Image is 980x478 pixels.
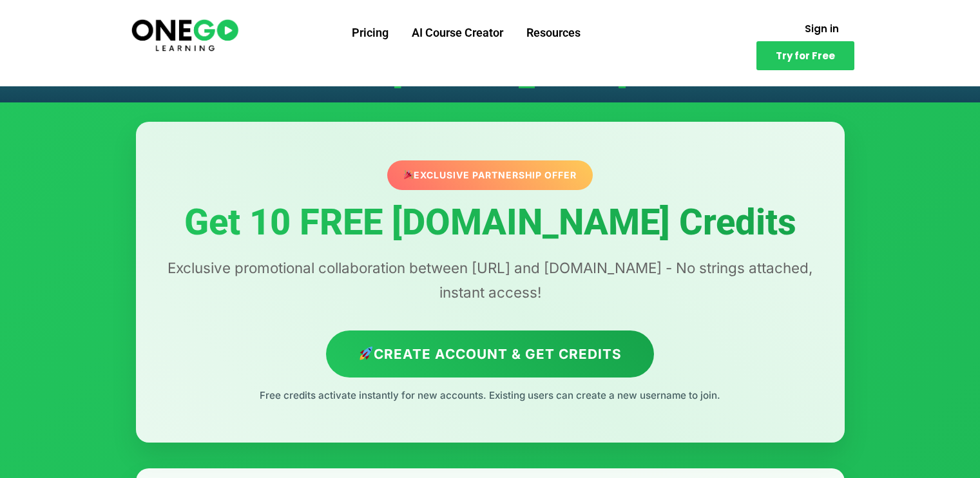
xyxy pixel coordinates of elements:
h1: Get 10 FREE [DOMAIN_NAME] Credits! [149,61,832,88]
img: 🚀 [360,347,373,360]
p: Free credits activate instantly for new accounts. Existing users can create a new username to join. [162,387,819,404]
a: AI Course Creator [400,16,515,50]
div: Exclusive Partnership Offer [387,160,593,190]
a: Create Account & Get Credits [326,330,654,378]
span: Sign in [805,24,839,33]
h1: Get 10 FREE [DOMAIN_NAME] Credits [162,203,819,243]
a: Resources [515,16,592,50]
span: Try for Free [776,51,835,61]
img: 🎉 [404,170,413,179]
a: Try for Free [756,41,854,70]
p: Exclusive promotional collaboration between [URL] and [DOMAIN_NAME] - No strings attached, instan... [162,256,819,305]
a: Pricing [340,16,400,50]
a: Sign in [789,16,854,41]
